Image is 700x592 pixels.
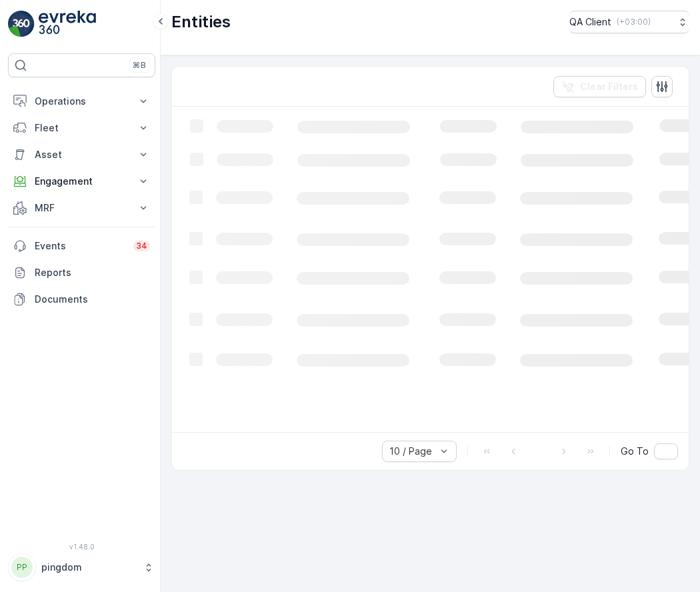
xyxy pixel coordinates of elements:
a: Documents [8,286,155,313]
a: Reports [8,259,155,286]
p: MRF [35,201,129,215]
p: Operations [35,95,129,108]
p: Clear Filters [580,80,638,93]
div: PP [11,557,33,578]
p: ⌘B [133,60,146,71]
button: Operations [8,88,155,115]
p: Asset [35,148,129,161]
p: 34 [136,241,147,251]
img: logo_light-DOdMpM7g.png [39,11,96,37]
button: Fleet [8,115,155,141]
img: logo [8,11,35,37]
p: Documents [35,293,150,306]
p: ( +03:00 ) [617,17,651,27]
button: Engagement [8,168,155,195]
button: PPpingdom [8,553,155,581]
p: Entities [171,11,231,33]
button: Asset [8,141,155,168]
button: Clear Filters [553,76,646,97]
p: Reports [35,266,150,279]
p: QA Client [569,15,611,29]
span: v 1.48.0 [8,543,155,551]
button: QA Client(+03:00) [569,11,689,33]
p: Engagement [35,175,129,188]
p: pingdom [41,561,137,574]
p: Fleet [35,121,129,135]
span: Go To [621,445,649,458]
p: Events [35,239,125,253]
button: MRF [8,195,155,221]
a: Events34 [8,233,155,259]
